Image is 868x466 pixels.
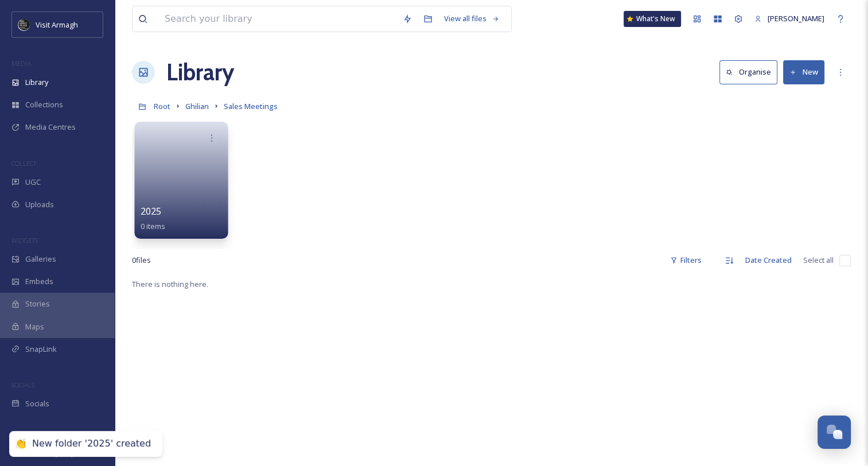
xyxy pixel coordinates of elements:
a: View all files [438,7,505,30]
span: SOCIALS [11,380,34,389]
button: Organise [719,60,777,84]
span: Ghilian [185,101,209,111]
span: Galleries [25,254,56,265]
span: Sales Meetings [224,101,278,111]
span: Media Centres [25,122,76,133]
button: Open Chat [818,415,851,449]
span: Stories [25,298,50,309]
span: Library [25,77,48,88]
a: Organise [719,60,783,84]
span: Visit Armagh [36,20,78,30]
div: Date Created [739,249,797,271]
a: Ghilian [185,99,209,113]
span: Collections [25,99,63,110]
a: What's New [624,11,681,27]
a: 20250 items [141,206,166,231]
a: Library [166,55,234,90]
span: Uploads [25,199,54,210]
span: COLLECT [11,159,36,168]
a: Sales Meetings [224,99,278,113]
span: Select all [803,255,834,266]
div: New folder '2025' created [32,438,151,450]
span: Maps [25,321,44,332]
span: UGC [25,177,41,188]
button: New [783,60,824,84]
input: Search your library [159,6,397,32]
div: Filters [664,249,707,271]
span: Embeds [25,276,53,287]
span: Root [154,101,170,111]
a: Root [154,99,170,113]
span: WIDGETS [11,236,38,244]
span: There is nothing here. [132,279,208,289]
img: THE-FIRST-PLACE-VISIT-ARMAGH.COM-BLACK.jpg [18,19,30,30]
span: 0 items [141,220,166,231]
span: 0 file s [132,255,151,266]
span: [PERSON_NAME] [768,13,824,24]
div: 👏 [15,438,26,450]
span: SnapLink [25,344,57,355]
span: 2025 [141,205,162,218]
span: MEDIA [11,59,32,68]
span: Socials [25,398,49,409]
a: [PERSON_NAME] [749,7,830,30]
